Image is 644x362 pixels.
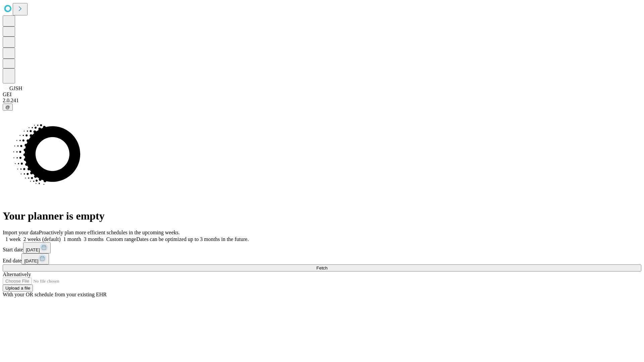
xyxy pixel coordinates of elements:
button: Fetch [3,264,641,271]
span: [DATE] [26,247,40,252]
span: Proactively plan more efficient schedules in the upcoming weeks. [39,230,180,235]
button: [DATE] [23,242,51,253]
span: 1 week [5,236,21,242]
span: With your OR schedule from your existing EHR [3,292,107,297]
div: GEI [3,92,641,98]
div: 2.0.241 [3,98,641,104]
span: Alternatively [3,271,31,277]
button: @ [3,104,13,111]
button: [DATE] [21,253,49,264]
div: Start date [3,242,641,253]
button: Upload a file [3,285,33,292]
span: Custom range [106,236,136,242]
div: End date [3,253,641,264]
span: Fetch [316,265,327,270]
h1: Your planner is empty [3,210,641,222]
span: Import your data [3,230,39,235]
span: @ [5,105,10,110]
span: 2 weeks (default) [23,236,61,242]
span: Dates can be optimized up to 3 months in the future. [136,236,249,242]
span: 1 month [63,236,81,242]
span: GJSH [9,85,22,91]
span: [DATE] [24,258,38,263]
span: 3 months [84,236,104,242]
